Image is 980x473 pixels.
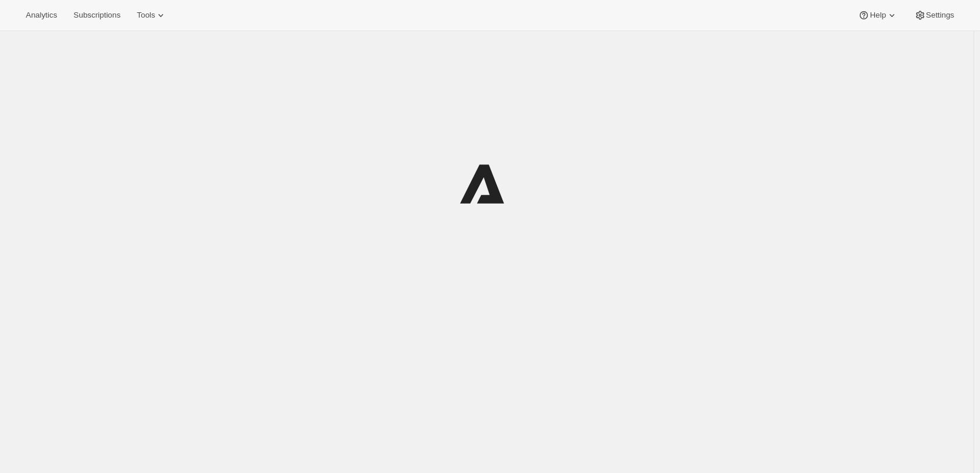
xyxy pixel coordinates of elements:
[907,7,961,23] button: Settings
[926,11,954,20] span: Settings
[73,11,120,20] span: Subscriptions
[66,7,127,23] button: Subscriptions
[851,7,904,23] button: Help
[130,7,174,23] button: Tools
[870,11,886,20] span: Help
[26,11,57,20] span: Analytics
[19,7,64,23] button: Analytics
[137,11,155,20] span: Tools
